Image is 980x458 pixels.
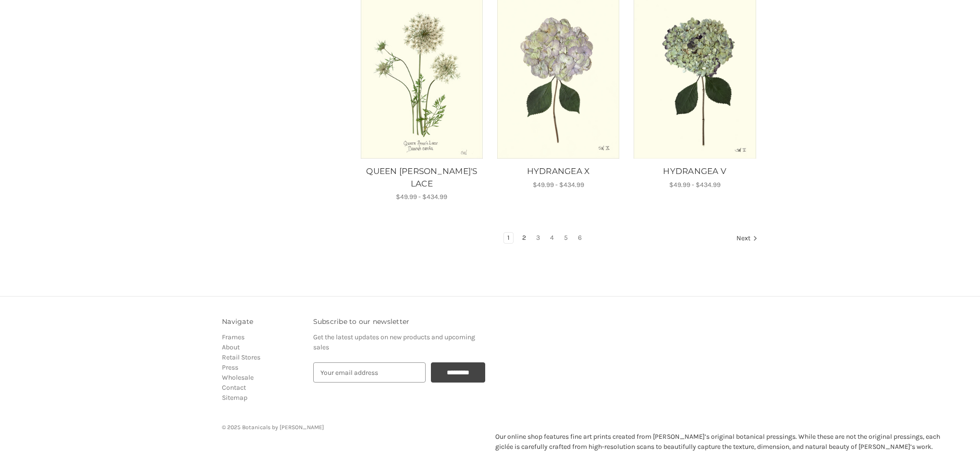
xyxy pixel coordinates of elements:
[358,232,758,246] nav: pagination
[313,332,485,352] p: Get the latest updates on new products and upcoming sales
[669,181,721,189] span: $49.99 - $434.99
[504,233,513,243] a: Page 1 of 6
[313,317,485,327] h3: Subscribe to our newsletter
[222,333,245,341] a: Frames
[733,233,758,245] a: Next
[533,233,543,243] a: Page 3 of 6
[222,373,254,382] a: Wholesale
[358,165,485,190] a: QUEEN ANNE'S LACE, Price range from $49.99 to $434.99
[222,394,247,402] a: Sitemap
[575,233,585,243] a: Page 6 of 6
[396,193,447,201] span: $49.99 - $434.99
[222,317,303,327] h3: Navigate
[519,233,529,243] a: Page 2 of 6
[222,423,758,432] p: © 2025 Botanicals by [PERSON_NAME]
[561,233,571,243] a: Page 5 of 6
[495,432,956,452] p: Our online shop features fine art prints created from [PERSON_NAME]’s original botanical pressing...
[222,363,238,371] a: Press
[222,343,240,351] a: About
[495,165,622,178] a: HYDRANGEA X, Price range from $49.99 to $434.99
[533,181,584,189] span: $49.99 - $434.99
[547,233,557,243] a: Page 4 of 6
[632,165,758,178] a: HYDRANGEA V, Price range from $49.99 to $434.99
[222,353,260,361] a: Retail Stores
[313,362,426,383] input: Your email address
[222,384,246,392] a: Contact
